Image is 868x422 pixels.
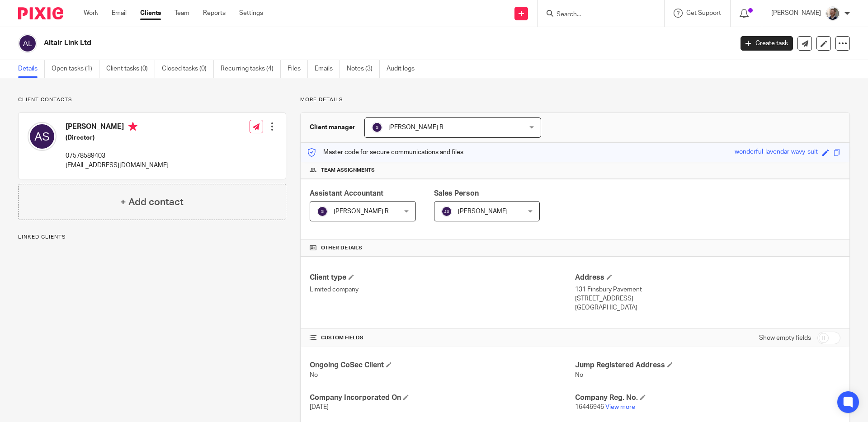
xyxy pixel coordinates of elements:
span: Other details [321,244,362,252]
span: Team assignments [321,167,375,174]
input: Search [556,11,637,19]
a: Email [112,9,127,18]
a: Notes (3) [347,60,380,78]
span: Sales Person [434,190,479,197]
span: Get Support [686,10,721,16]
h4: + Add contact [120,195,184,209]
a: Client tasks (0) [106,60,155,78]
a: Emails [315,60,340,78]
h4: Client type [310,273,575,282]
h4: CUSTOM FIELDS [310,334,575,342]
img: Pixie [18,7,63,19]
img: Matt%20Circle.png [826,6,840,21]
a: Clients [140,9,161,18]
p: [PERSON_NAME] [771,9,821,18]
h4: Company Reg. No. [575,393,840,403]
span: [DATE] [310,404,329,410]
a: Create task [741,36,793,51]
span: [PERSON_NAME] R [334,208,389,215]
span: No [310,372,318,378]
span: [PERSON_NAME] [458,208,508,215]
h4: Jump Registered Address [575,361,840,370]
img: svg%3E [317,206,328,217]
a: Reports [203,9,226,18]
a: Audit logs [387,60,421,78]
img: svg%3E [372,122,382,133]
a: Closed tasks (0) [162,60,214,78]
p: [GEOGRAPHIC_DATA] [575,303,840,312]
a: Work [84,9,98,18]
h4: Company Incorporated On [310,393,575,403]
a: Settings [239,9,263,18]
p: Master code for secure communications and files [307,148,463,157]
div: wonderful-lavendar-wavy-suit [735,147,818,158]
p: [EMAIL_ADDRESS][DOMAIN_NAME] [66,161,169,170]
p: Limited company [310,285,575,294]
a: View more [605,404,635,410]
h5: (Director) [66,133,169,142]
p: [STREET_ADDRESS] [575,294,840,303]
h2: Altair Link Ltd [44,38,590,48]
p: Client contacts [18,96,286,103]
span: [PERSON_NAME] R [388,124,443,131]
a: Team [175,9,189,18]
a: Open tasks (1) [52,60,99,78]
p: 131 Finsbury Pavement [575,285,840,294]
span: Assistant Accountant [310,190,383,197]
img: svg%3E [441,206,452,217]
h4: Address [575,273,840,282]
i: Primary [128,122,137,131]
span: 16446946 [575,404,604,410]
label: Show empty fields [759,333,811,342]
p: 07578589403 [66,151,169,160]
h4: Ongoing CoSec Client [310,361,575,370]
img: svg%3E [28,122,57,151]
p: More details [300,96,850,103]
a: Details [18,60,45,78]
a: Recurring tasks (4) [221,60,281,78]
p: Linked clients [18,234,286,241]
h3: Client manager [310,123,355,132]
img: svg%3E [18,34,37,53]
a: Files [288,60,308,78]
h4: [PERSON_NAME] [66,122,169,133]
span: No [575,372,583,378]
